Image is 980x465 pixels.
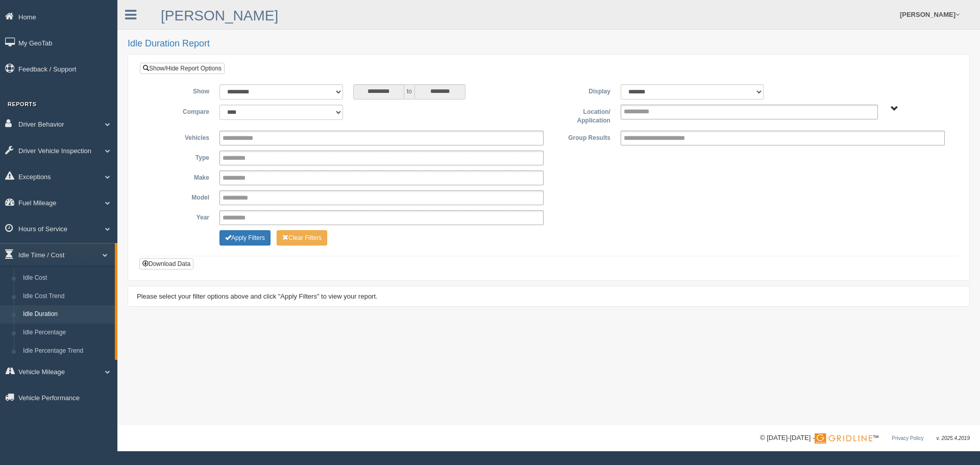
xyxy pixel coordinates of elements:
[18,324,115,342] a: Idle Percentage
[18,342,115,360] a: Idle Percentage Trend
[137,292,378,300] span: Please select your filter options above and click "Apply Filters" to view your report.
[815,433,872,444] img: Gridline
[128,39,970,49] h2: Idle Duration Report
[219,230,271,246] button: Change Filter Options
[549,105,616,126] label: Location/ Application
[148,151,214,163] label: Type
[148,170,214,183] label: Make
[148,131,214,143] label: Vehicles
[148,210,214,223] label: Year
[937,435,970,441] span: v. 2025.4.2019
[549,84,616,96] label: Display
[404,84,414,100] span: to
[549,131,616,143] label: Group Results
[277,230,327,246] button: Change Filter Options
[140,63,225,74] a: Show/Hide Report Options
[760,433,970,444] div: © [DATE]-[DATE] - ™
[148,84,214,96] label: Show
[148,190,214,203] label: Model
[892,435,923,441] a: Privacy Policy
[18,305,115,324] a: Idle Duration
[18,287,115,306] a: Idle Cost Trend
[161,8,278,23] a: [PERSON_NAME]
[148,105,214,117] label: Compare
[18,269,115,287] a: Idle Cost
[139,258,193,270] button: Download Data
